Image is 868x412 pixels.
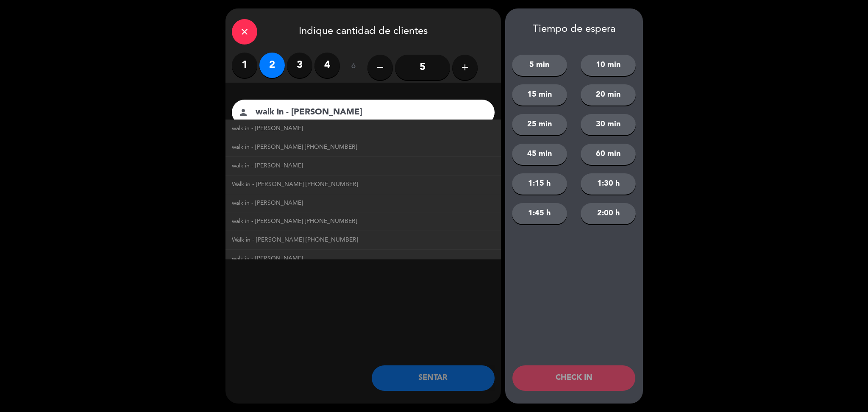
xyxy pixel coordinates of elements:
button: 1:30 h [581,173,636,195]
span: walk in - [PERSON_NAME] [PHONE_NUMBER] [232,217,357,226]
button: 5 min [512,55,567,76]
span: walk in - [PERSON_NAME] [232,161,303,171]
label: 1 [232,53,257,78]
span: walk in - [PERSON_NAME] [PHONE_NUMBER] [232,142,357,152]
button: add [452,55,478,80]
button: 25 min [512,114,567,135]
span: Walk in - [PERSON_NAME] [PHONE_NUMBER] [232,235,358,245]
button: remove [367,55,393,80]
i: add [460,62,470,72]
button: CHECK IN [512,365,635,391]
button: 15 min [512,84,567,106]
span: walk in - [PERSON_NAME] [232,124,303,134]
span: walk in - [PERSON_NAME] [232,254,303,264]
button: 2:00 h [581,203,636,224]
i: remove [375,62,385,72]
button: SENTAR [372,365,495,391]
div: ó [340,53,367,82]
i: person [238,107,248,117]
label: 4 [314,53,340,78]
button: 10 min [581,55,636,76]
label: 2 [259,53,285,78]
span: walk in - [PERSON_NAME] [232,198,303,208]
i: close [239,27,250,37]
button: 60 min [581,144,636,165]
button: 30 min [581,114,636,135]
label: 3 [287,53,312,78]
div: Indique cantidad de clientes [225,8,501,53]
div: Tiempo de espera [505,23,643,36]
button: 45 min [512,144,567,165]
input: Nombre del cliente [255,105,484,120]
span: Walk in - [PERSON_NAME] [PHONE_NUMBER] [232,180,358,189]
button: 1:45 h [512,203,567,224]
button: 1:15 h [512,173,567,195]
button: 20 min [581,84,636,106]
